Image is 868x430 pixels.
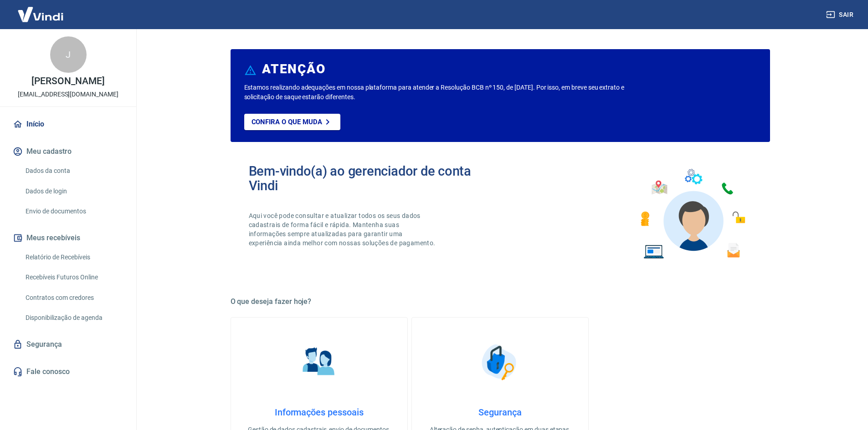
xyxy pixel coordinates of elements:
[22,288,125,307] a: Contratos com credores
[477,339,523,385] img: Segurança
[22,268,125,287] a: Recebíveis Futuros Online
[11,334,125,354] a: Segurança
[22,182,125,201] a: Dados de login
[249,211,437,248] p: Aqui você pode consultar e atualizar todos os seus dados cadastrais de forma fácil e rápida. Mant...
[11,228,125,248] button: Meus recebíveis
[11,114,125,134] a: Início
[252,118,322,126] p: Confira o que muda
[50,36,87,73] div: J
[246,407,393,418] h4: Informações pessoais
[632,164,752,264] img: Imagem de um avatar masculino com diversos icones exemplificando as funcionalidades do gerenciado...
[22,248,125,267] a: Relatório de Recebíveis
[262,65,325,74] h6: ATENÇÃO
[824,6,857,23] button: Sair
[11,142,125,162] button: Meu cadastro
[22,309,125,327] a: Disponibilização de agenda
[244,114,340,130] a: Confira o que muda
[296,339,342,385] img: Informações pessoais
[249,164,500,193] h2: Bem-vindo(a) ao gerenciador de conta Vindi
[11,0,70,28] img: Vindi
[231,297,770,306] h5: O que deseja fazer hoje?
[11,362,125,382] a: Fale conosco
[18,90,118,99] p: [EMAIL_ADDRESS][DOMAIN_NAME]
[31,76,104,86] p: [PERSON_NAME]
[244,83,654,102] p: Estamos realizando adequações em nossa plataforma para atender a Resolução BCB nº 150, de [DATE]....
[22,202,125,221] a: Envio de documentos
[426,407,574,418] h4: Segurança
[22,162,125,180] a: Dados da conta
